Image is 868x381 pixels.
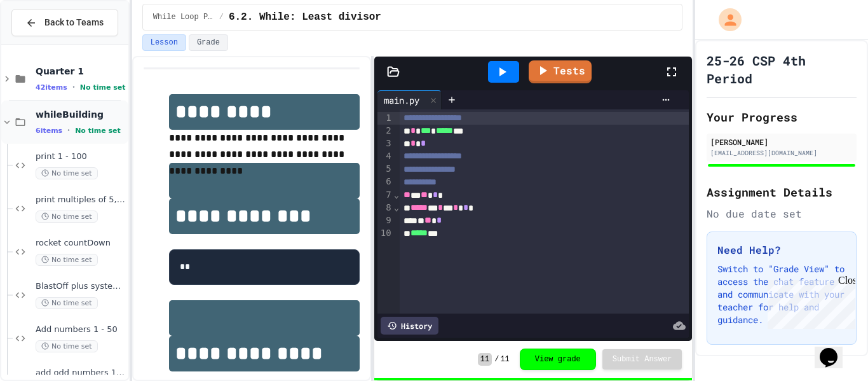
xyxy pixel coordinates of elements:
span: add odd numbers 1-1000 [36,368,126,378]
span: No time set [36,254,98,266]
span: print multiples of 5, 1-100 [36,195,126,205]
span: No time set [36,211,98,223]
div: 3 [377,137,393,150]
div: 5 [377,163,393,176]
div: Chat with us now!Close [5,5,88,81]
button: Back to Teams [11,9,118,36]
span: 6 items [36,127,62,135]
span: No time set [36,297,98,309]
button: Submit Answer [602,349,682,370]
div: 4 [377,150,393,163]
span: whileBuilding [36,109,126,120]
p: Switch to "Grade View" to access the chat feature and communicate with your teacher for help and ... [717,263,846,326]
span: • [67,125,70,135]
div: 7 [377,189,393,202]
span: While Loop Projects [153,12,214,22]
div: 1 [377,112,393,125]
div: No due date set [707,206,857,221]
span: print 1 - 100 [36,151,126,162]
div: 2 [377,125,393,137]
span: 6.2. While: Least divisor [229,10,381,25]
button: View grade [520,349,596,370]
span: Back to Teams [44,16,104,29]
span: Fold line [393,190,400,200]
span: BlastOff plus system check [36,281,126,292]
div: main.py [377,94,426,107]
button: Grade [189,34,228,51]
div: My Account [705,5,745,34]
span: rocket countDown [36,238,126,249]
span: 11 [500,354,509,364]
span: No time set [36,167,98,179]
span: No time set [75,127,121,135]
span: 42 items [36,83,67,92]
a: Tests [529,60,592,83]
span: 11 [478,353,492,366]
div: 9 [377,214,393,227]
h1: 25-26 CSP 4th Period [707,52,857,87]
span: Add numbers 1 - 50 [36,324,126,335]
iframe: chat widget [815,330,855,368]
span: Submit Answer [613,354,672,364]
div: 8 [377,202,393,214]
span: Fold line [393,202,400,212]
div: History [381,317,438,335]
div: [EMAIL_ADDRESS][DOMAIN_NAME] [710,148,853,158]
button: Lesson [142,34,186,51]
div: main.py [377,90,442,109]
span: No time set [80,83,126,92]
span: / [219,12,224,22]
iframe: chat widget [763,275,855,329]
h2: Assignment Details [707,183,857,201]
span: Quarter 1 [36,66,126,77]
div: 10 [377,227,393,240]
h2: Your Progress [707,108,857,126]
div: 6 [377,176,393,188]
span: No time set [36,340,98,352]
div: [PERSON_NAME] [710,136,853,148]
span: / [494,354,499,364]
h3: Need Help? [717,242,846,258]
span: • [72,82,75,92]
